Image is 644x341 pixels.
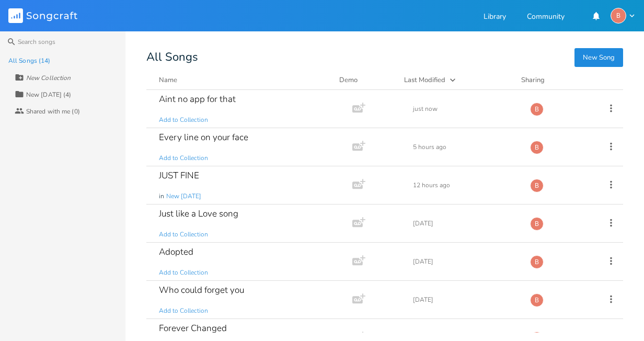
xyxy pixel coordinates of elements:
[413,220,517,226] div: [DATE]
[611,8,626,24] div: bjb3598
[26,108,80,115] div: Shared with me (0)
[404,75,509,85] button: Last Modified
[159,171,199,180] div: JUST FINE
[159,95,236,104] div: Aint no app for that
[159,306,208,315] span: Add to Collection
[159,247,193,256] div: Adopted
[611,8,636,24] button: B
[413,258,517,265] div: [DATE]
[159,324,227,333] div: Forever Changed
[159,192,164,201] span: in
[339,75,392,85] div: Demo
[166,192,201,201] span: New [DATE]
[521,75,584,85] div: Sharing
[413,106,517,112] div: just now
[404,75,445,85] div: Last Modified
[574,48,623,67] button: New Song
[413,144,517,150] div: 5 hours ago
[530,179,544,192] div: bjb3598
[413,182,517,188] div: 12 hours ago
[530,141,544,154] div: bjb3598
[159,268,208,277] span: Add to Collection
[26,92,71,98] div: New [DATE] (4)
[159,286,244,294] div: Who could forget you
[159,75,327,85] button: Name
[530,217,544,231] div: bjb3598
[159,75,177,85] div: Name
[159,230,208,239] span: Add to Collection
[530,255,544,269] div: bjb3598
[159,133,248,142] div: Every line on your face
[159,154,208,163] span: Add to Collection
[530,103,544,116] div: bjb3598
[530,293,544,307] div: bjb3598
[484,13,506,22] a: Library
[413,297,517,303] div: [DATE]
[146,52,623,62] div: All Songs
[159,209,238,218] div: Just like a Love song
[26,75,71,81] div: New Collection
[527,13,565,22] a: Community
[8,58,50,64] div: All Songs (14)
[159,116,208,124] span: Add to Collection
